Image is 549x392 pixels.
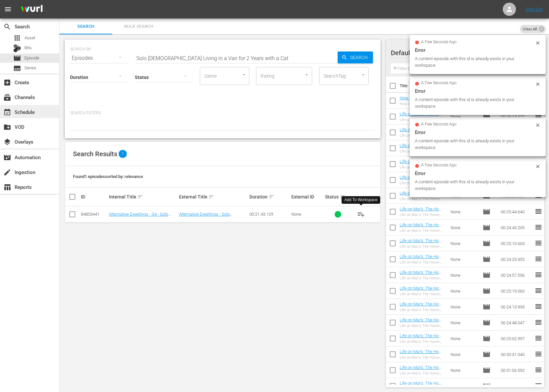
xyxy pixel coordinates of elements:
div: Life on Mar's: The Home Makeover Show - Grand Foyer & Staircase [400,213,445,217]
a: Life on Mar's: The Home Makeover Show - S1 - The Studio & Laundry Room [400,191,445,210]
a: Life on Mar's: The Home Makeover Show - S1 - Grand Foyer & Staircase [400,206,445,221]
div: Life on Mar's: The Home Makeover Show - Living in a Punch Bowl [400,371,445,375]
div: Bits [13,44,21,52]
a: Life on Mar's: The Home Makeover Show - S1 - Master Bedroom Suite [400,143,445,158]
td: None [448,220,480,235]
td: None [448,204,480,220]
td: None [448,267,480,283]
a: Life on Mar's: The Home Makeover Show - S1 - Lost in Space - Bloopers and Outtakes Sequel Show [400,175,445,199]
a: Life on Mar's: The Home Makeover Show - S1 - Outdoor Sheds and Finale [400,222,445,242]
td: 00:24:57.556 [498,267,534,283]
button: Open [304,72,310,78]
span: Asset [13,34,21,42]
span: reorder [534,287,542,295]
td: 00:25:19.060 [498,283,534,299]
a: Life on Mar's: The Home Makeover Show - S2 - You Be The Judge [400,286,445,301]
span: a few seconds ago [421,122,457,127]
div: Duration [249,193,289,201]
a: Life on Mar's: The Home Makeover Show - S1 - Home Office & Teen Teddy's Bedroom [400,159,445,179]
div: Episodes [70,49,128,67]
a: Sign Out [526,7,543,12]
div: External Title [179,193,247,201]
a: Life on Mar's: The Home Makeover Show - S1 - Lost In Space - Bloopers & Outtakes Show [400,127,445,147]
span: Episode [483,208,491,216]
p: Search Filters: [70,110,375,116]
div: Life on Mar's: The Home Makeover Show - You Be The Judge [400,292,445,296]
td: 00:25:02.997 [498,331,534,346]
span: sort [208,194,214,200]
span: sort [340,194,346,200]
span: reorder [534,223,542,231]
span: menu [4,5,12,13]
div: Life on Mar's: The Home Makeover Show - Holiday Special [400,308,445,312]
td: None [448,315,480,331]
span: Episode [24,55,39,61]
span: Found 1 episodes sorted by: relevance [73,174,143,179]
span: VOD [3,123,11,131]
div: Status [325,193,351,201]
a: Life on Mar's: The Home Makeover Show - S1 - Kitchen Overhaul [400,111,445,126]
span: sort [137,194,143,200]
span: Series [24,65,36,71]
a: Life on Mar's: The Home Makeover Show - S4 - [PERSON_NAME] [PERSON_NAME] in Wonderland, Part 2 [400,349,445,374]
div: Add To Workspace [344,197,377,203]
span: reorder [534,271,542,279]
div: Life on Mar's: The Home Makeover Show - [PERSON_NAME] from the Block: Part 1 [400,244,445,249]
div: Life on Mar's: The Home Makeover Show - [PERSON_NAME] [PERSON_NAME] in Wonderland, Part 2 [400,355,445,360]
a: Life on Mar's: The Home Makeover Show - S2 - Bionic Mar [400,317,445,332]
td: 00:24:43.209 [498,220,534,235]
td: 00:25:10.603 [498,235,534,251]
span: Episode [483,303,491,311]
span: Episode [483,335,491,342]
div: Life on Mar's: The Home Makeover Show - Lost In Space - Bloopers & Outtakes Show [400,133,445,138]
span: reorder [534,318,542,326]
a: Life on Mar's: The Home Makeover Show - S2 - [PERSON_NAME] from the Block: Part 1 [400,238,445,258]
span: Bulk Search [116,23,161,30]
a: Alternative Dwellings - Solo [DEMOGRAPHIC_DATA] Living in a Van for 2 Years with a Cat [179,212,242,227]
span: a few seconds ago [421,163,457,168]
span: Episode [483,366,491,374]
span: reorder [534,334,542,342]
div: Life on Mar's: The Home Makeover Show - Lost in Space - Bloopers and Outtakes Sequel Show [400,181,445,185]
span: Episode [13,54,21,62]
div: How to Live in a Van [400,102,437,106]
span: reorder [534,382,542,390]
div: A content-episode with this id is already exists in your workspace. [415,96,533,110]
div: Life on Mar's: The Home Makeover Show - Outdoor Sheds and Finale [400,229,445,233]
td: 00:25:44.640 [498,204,534,220]
div: Error [415,169,540,177]
td: None [448,283,480,299]
span: Search [3,23,11,31]
div: 84853441 [81,212,107,217]
span: reorder [534,303,542,310]
div: Life on Mar's: The Home Makeover Show - [PERSON_NAME] [PERSON_NAME] in Wonderland, Part 1 [400,339,445,344]
button: Open [360,72,366,78]
a: Life on Mar's: The Home Makeover Show - S4 - [PERSON_NAME] [PERSON_NAME] in Wonderland, Part 1 [400,333,445,358]
td: 00:30:31.040 [498,346,534,362]
td: 00:31:06.592 [498,362,534,378]
span: reorder [534,366,542,374]
span: layers [3,138,11,146]
td: None [448,331,480,346]
td: None [448,346,480,362]
td: 00:24:48.047 [498,315,534,331]
span: playlist_add [357,210,365,218]
span: Episode [483,350,491,358]
span: a few seconds ago [421,81,457,86]
div: Life on Mar's: The Home Makeover Show - Kitchen Overhaul [400,118,445,122]
div: A content-episode with this id is already exists in your workspace. [415,138,533,151]
span: Reports [3,183,11,191]
span: reorder [534,350,542,358]
a: Life on Mar's: The Home Makeover Show - S2 - Holiday Special [400,302,445,316]
div: Default Workspace [391,44,534,62]
div: A content-episode with this id is already exists in your workspace. [415,179,533,192]
span: reorder [534,207,542,215]
span: Bits [24,45,32,51]
span: Episode [483,287,491,295]
span: movie_filter [3,154,11,161]
td: None [448,251,480,267]
img: ans4CAIJ8jUAAAAAAAAAAAAAAAAAAAAAAAAgQb4GAAAAAAAAAAAAAAAAAAAAAAAAJMjXAAAAAAAAAAAAAAAAAAAAAAAAgAT5G... [16,2,48,17]
span: Channels [3,93,11,101]
div: Error [415,46,540,54]
span: a few seconds ago [421,40,457,45]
